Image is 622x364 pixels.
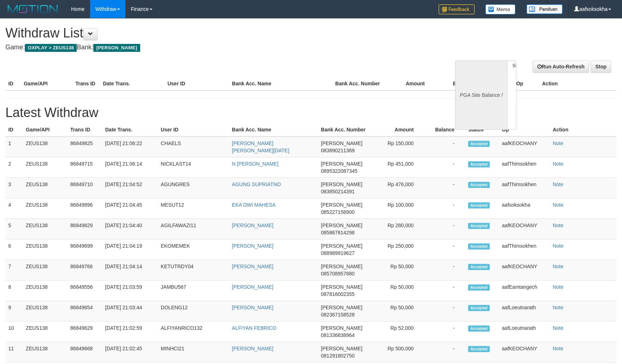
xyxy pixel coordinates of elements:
td: aafThimsokhen [499,178,550,198]
a: Note [553,161,564,167]
td: 86849629 [67,322,102,342]
span: [PERSON_NAME] [321,305,363,310]
td: - [425,280,465,301]
td: Rp 451,000 [376,157,424,178]
td: - [425,157,465,178]
span: 081291802750 [321,353,355,359]
td: Rp 280,000 [376,219,424,239]
span: Accepted [468,284,490,291]
a: EKA DWI MAHESA [232,202,276,208]
span: 083890211369 [321,148,355,153]
span: [PERSON_NAME] [93,44,140,52]
td: Rp 500,000 [376,342,424,363]
td: 86849699 [67,239,102,260]
span: Accepted [468,202,490,208]
span: 081336838964 [321,332,355,338]
td: 4 [5,198,23,219]
th: Action [539,77,617,90]
span: 0895322087345 [321,168,357,174]
td: - [425,219,465,239]
span: 087816002355 [321,291,355,297]
td: aafLoeutnarath [499,322,550,342]
a: [PERSON_NAME] [232,284,274,290]
td: ZEUS138 [23,136,67,157]
td: EKOMEMEK [158,239,229,260]
td: ZEUS138 [23,239,67,260]
td: - [425,239,465,260]
td: 1 [5,136,23,157]
td: JAMBU567 [158,280,229,301]
h4: Game: Bank: [5,44,408,51]
span: [PERSON_NAME] [321,202,363,208]
td: - [425,198,465,219]
td: aafEamtangech [499,280,550,301]
td: - [425,342,465,363]
td: ZEUS138 [23,178,67,198]
td: aafLoeutnarath [499,301,550,322]
div: PGA Site Balance / [455,60,507,130]
td: Rp 250,000 [376,239,424,260]
td: AGUNGRES [158,178,229,198]
td: NICKLAST14 [158,157,229,178]
td: 11 [5,342,23,363]
td: ZEUS138 [23,342,67,363]
td: ZEUS138 [23,322,67,342]
a: Note [553,181,564,187]
td: 86849654 [67,301,102,322]
td: ZEUS138 [23,219,67,239]
td: 2 [5,157,23,178]
td: 6 [5,239,23,260]
span: [PERSON_NAME] [321,243,363,249]
span: 085708957880 [321,271,355,277]
th: User ID [165,77,229,90]
td: KETUTRDY04 [158,260,229,280]
span: OXPLAY > ZEUS138 [25,44,77,52]
span: 088989919627 [321,250,355,256]
th: Trans ID [72,77,100,90]
td: aafKEOCHANY [499,136,550,157]
td: MESUT12 [158,198,229,219]
td: aafThimsokhen [499,157,550,178]
th: User ID [158,123,229,136]
span: Accepted [468,264,490,270]
td: [DATE] 21:04:52 [102,178,158,198]
span: Accepted [468,182,490,188]
td: 3 [5,178,23,198]
td: [DATE] 21:03:59 [102,280,158,301]
th: Action [550,123,617,136]
span: 085227156900 [321,209,355,215]
td: AGILFAWAZI11 [158,219,229,239]
a: Note [553,140,564,146]
a: Note [553,284,564,290]
td: [DATE] 21:02:45 [102,342,158,363]
th: Game/API [23,123,67,136]
span: [PERSON_NAME] [321,284,363,290]
th: Trans ID [67,123,102,136]
span: [PERSON_NAME] [321,325,363,331]
td: aafKEOCHANY [499,342,550,363]
td: Rp 100,000 [376,198,424,219]
td: - [425,301,465,322]
td: [DATE] 21:03:44 [102,301,158,322]
a: Note [553,264,564,269]
h1: Latest Withdraw [5,105,617,120]
td: ZEUS138 [23,198,67,219]
td: 86849825 [67,136,102,157]
td: [DATE] 21:04:40 [102,219,158,239]
span: [PERSON_NAME] [321,264,363,269]
th: Game/API [21,77,72,90]
td: Rp 150,000 [376,136,424,157]
th: Bank Acc. Name [229,77,333,90]
a: Run Auto-Refresh [533,60,589,73]
td: 86849766 [67,260,102,280]
td: [DATE] 21:04:45 [102,198,158,219]
td: 8 [5,280,23,301]
td: 86849668 [67,342,102,363]
td: 86849829 [67,219,102,239]
td: ZEUS138 [23,260,67,280]
span: Accepted [468,161,490,167]
td: 10 [5,322,23,342]
span: [PERSON_NAME] [321,161,363,167]
td: ALFIYANRICO132 [158,322,229,342]
td: aafThimsokhen [499,239,550,260]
